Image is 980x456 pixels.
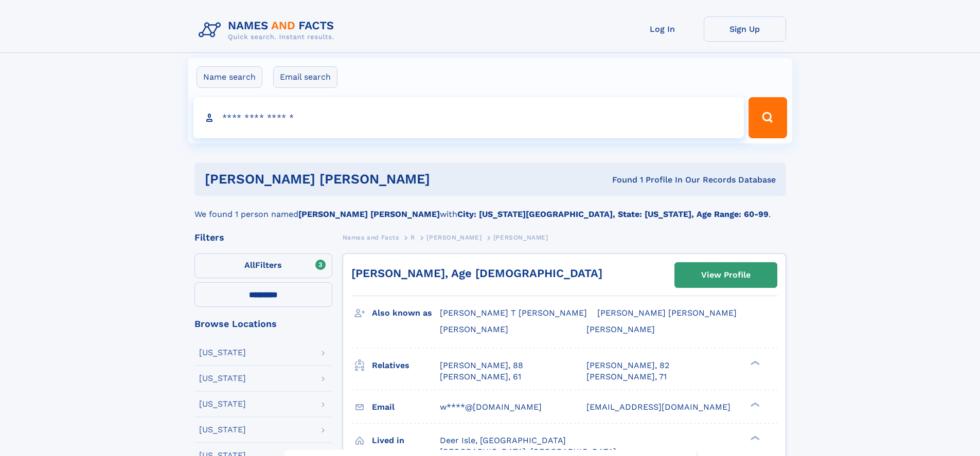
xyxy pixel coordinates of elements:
a: [PERSON_NAME], Age [DEMOGRAPHIC_DATA] [351,267,602,280]
div: [US_STATE] [199,349,246,357]
a: View Profile [675,263,777,287]
div: [US_STATE] [199,426,246,434]
div: ❯ [748,359,760,366]
a: Log In [621,16,704,42]
span: [PERSON_NAME] [440,324,508,334]
span: [EMAIL_ADDRESS][DOMAIN_NAME] [586,402,730,412]
span: Deer Isle, [GEOGRAPHIC_DATA] [440,435,566,445]
span: [PERSON_NAME] T [PERSON_NAME] [440,308,587,318]
h3: Relatives [372,357,440,374]
a: Sign Up [704,16,786,42]
div: We found 1 person named with . [194,196,786,221]
span: [PERSON_NAME] [426,234,482,241]
div: [US_STATE] [199,400,246,408]
a: [PERSON_NAME], 88 [440,360,523,371]
a: R [411,231,415,244]
h3: Email [372,398,440,416]
b: City: [US_STATE][GEOGRAPHIC_DATA], State: [US_STATE], Age Range: 60-99 [457,209,769,219]
a: [PERSON_NAME], 82 [586,360,669,371]
a: [PERSON_NAME] [426,231,482,244]
span: [PERSON_NAME] [586,324,655,334]
h3: Lived in [372,432,440,449]
input: search input [193,97,744,138]
h3: Also known as [372,304,440,322]
label: Name search [197,66,262,88]
div: View Profile [701,263,751,287]
div: Browse Locations [194,319,332,329]
span: [PERSON_NAME] [493,234,548,241]
label: Email search [273,66,337,88]
button: Search Button [749,97,787,138]
div: Filters [194,233,332,242]
span: R [411,234,415,241]
span: [PERSON_NAME] [PERSON_NAME] [597,308,737,318]
b: [PERSON_NAME] [PERSON_NAME] [298,209,440,219]
div: ❯ [748,401,760,408]
h1: [PERSON_NAME] [PERSON_NAME] [205,173,521,186]
div: [US_STATE] [199,374,246,382]
a: [PERSON_NAME], 71 [586,371,667,382]
span: All [244,260,255,270]
div: ❯ [748,434,760,441]
img: Logo Names and Facts [194,16,343,44]
a: Names and Facts [343,231,399,244]
a: [PERSON_NAME], 61 [440,371,521,382]
div: Found 1 Profile In Our Records Database [521,174,776,186]
label: Filters [194,253,332,278]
